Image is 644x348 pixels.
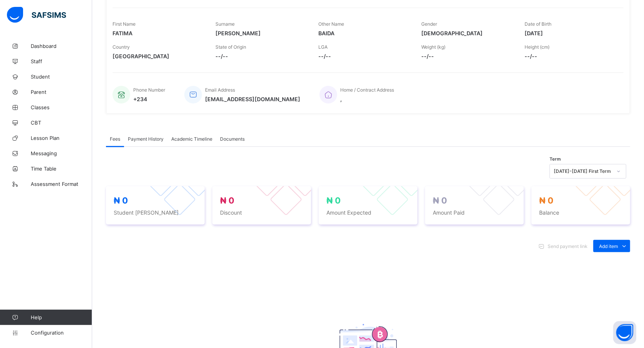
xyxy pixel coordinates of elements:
span: Email Address [205,87,235,93]
span: LGA [318,44,328,50]
span: Home / Contract Address [340,87,394,93]
span: Country [113,44,130,50]
span: Send payment link [548,243,588,249]
span: Student [PERSON_NAME] [114,209,197,216]
span: Messaging [31,150,92,156]
span: , [340,96,394,102]
span: --/-- [215,53,307,59]
span: Amount Paid [433,209,516,216]
span: Payment History [128,136,164,142]
span: Configuration [31,330,92,336]
span: Student [31,74,92,80]
span: Help [31,314,92,320]
span: Staff [31,58,92,64]
span: --/-- [318,53,410,59]
span: Fees [110,136,120,142]
span: Dashboard [31,43,92,49]
span: +234 [133,96,165,102]
img: safsims [7,7,66,23]
span: Lesson Plan [31,135,92,141]
span: ₦ 0 [539,195,553,205]
span: [DATE] [525,30,616,36]
span: Assessment Format [31,181,92,187]
span: ₦ 0 [114,195,128,205]
span: ₦ 0 [433,195,447,205]
span: Amount Expected [326,209,410,216]
span: First Name [113,21,136,27]
span: Height (cm) [525,44,550,50]
span: [DEMOGRAPHIC_DATA] [422,30,513,36]
span: --/-- [422,53,513,59]
span: --/-- [525,53,616,59]
span: [EMAIL_ADDRESS][DOMAIN_NAME] [205,96,300,102]
span: Balance [539,209,622,216]
span: BAIDA [318,30,410,36]
span: Parent [31,89,92,95]
span: State of Origin [215,44,246,50]
button: Open asap [613,321,636,344]
span: Classes [31,104,92,110]
span: Academic Timeline [171,136,212,142]
span: Gender [422,21,437,27]
span: Date of Birth [525,21,551,27]
span: [GEOGRAPHIC_DATA] [113,53,204,59]
span: CBT [31,120,92,126]
span: Documents [220,136,245,142]
span: FATIMA [113,30,204,36]
span: Add item [599,243,618,249]
div: [DATE]-[DATE] First Term [554,169,612,174]
span: Weight (kg) [422,44,446,50]
span: ₦ 0 [326,195,341,205]
span: Other Name [318,21,344,27]
span: Term [550,156,561,162]
span: Phone Number [133,87,165,93]
span: Time Table [31,166,92,172]
span: Discount [220,209,303,216]
span: [PERSON_NAME] [215,30,307,36]
span: Surname [215,21,235,27]
span: ₦ 0 [220,195,234,205]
